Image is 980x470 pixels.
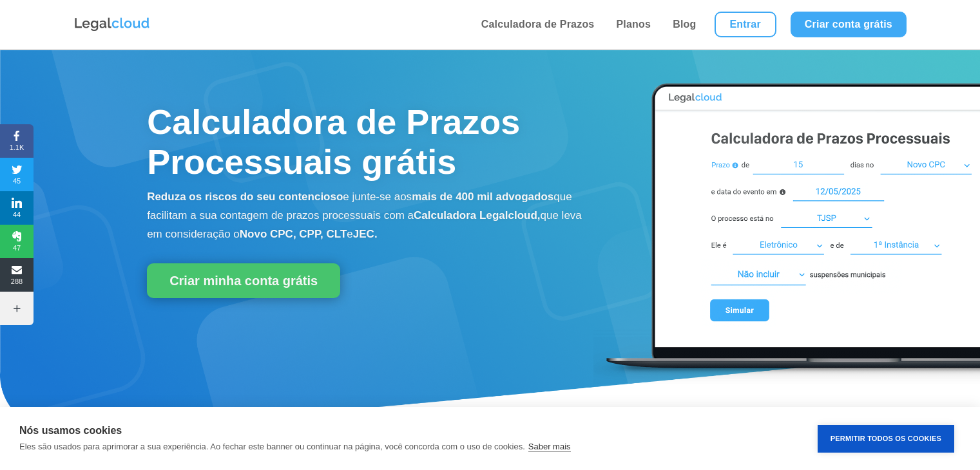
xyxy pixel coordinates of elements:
b: mais de 400 mil advogados [412,191,553,203]
img: Logo da Legalcloud [73,16,151,33]
a: Calculadora de Prazos Processuais Legalcloud [593,377,980,388]
img: Calculadora de Prazos Processuais Legalcloud [593,70,980,386]
a: Saber mais [528,442,571,452]
a: Criar conta grátis [791,12,907,37]
b: Novo CPC, CPP, CLT [240,228,347,240]
a: Entrar [715,12,776,37]
p: e junte-se aos que facilitam a sua contagem de prazos processuais com a que leva em consideração o e [147,188,588,243]
p: Eles são usados para aprimorar a sua experiência. Ao fechar este banner ou continuar na página, v... [19,442,525,451]
b: Calculadora Legalcloud, [414,209,541,221]
b: Reduza os riscos do seu contencioso [147,191,343,203]
b: JEC. [353,228,378,240]
span: Calculadora de Prazos Processuais grátis [147,102,520,181]
a: Criar minha conta grátis [147,263,340,298]
button: Permitir Todos os Cookies [818,425,954,453]
strong: Nós usamos cookies [19,425,122,436]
